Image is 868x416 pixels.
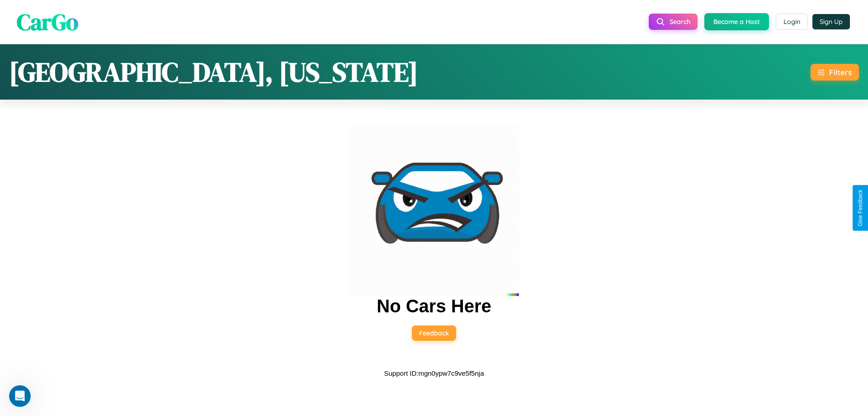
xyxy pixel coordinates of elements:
h2: No Cars Here [377,296,491,316]
iframe: Intercom live chat [9,385,31,407]
div: Filters [829,67,852,77]
button: Filters [811,64,859,81]
h1: [GEOGRAPHIC_DATA], [US_STATE] [9,53,418,91]
button: Sign Up [812,14,850,29]
img: car [349,126,519,296]
span: CarGo [17,6,78,37]
span: Search [670,18,690,26]
button: Login [776,14,808,30]
button: Search [649,14,698,30]
div: Give Feedback [857,190,863,226]
button: Become a Host [704,13,769,30]
p: Support ID: mgn0ypw7c9ve5f5nja [384,367,484,379]
button: Feedback [412,325,456,341]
